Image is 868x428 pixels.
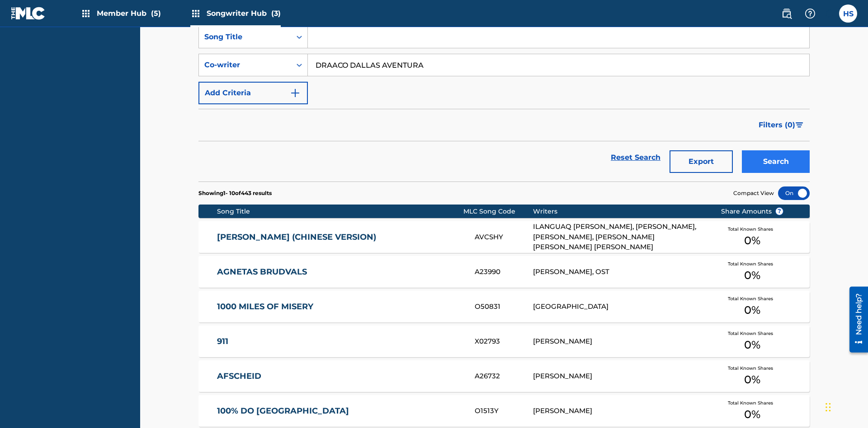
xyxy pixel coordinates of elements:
[728,261,777,267] span: Total Known Shares
[198,82,308,104] button: Add Criteria
[475,406,533,416] div: O1513Y
[533,302,707,312] div: [GEOGRAPHIC_DATA]
[843,283,868,357] iframe: Resource Center
[606,148,665,167] a: Reset Search
[533,222,707,252] div: ILANGUAQ [PERSON_NAME], [PERSON_NAME], [PERSON_NAME], [PERSON_NAME] [PERSON_NAME] [PERSON_NAME]
[217,267,463,277] a: AGNETAS BRUDVALS
[207,8,281,19] span: Songwriter Hub
[721,207,783,216] span: Share Amounts
[744,372,760,388] span: 0 %
[204,32,286,42] div: Song Title
[217,406,463,416] a: 100% DO [GEOGRAPHIC_DATA]
[825,9,834,18] div: Notifications
[475,267,533,277] div: A23990
[728,400,777,406] span: Total Known Shares
[744,406,760,423] span: 0 %
[475,336,533,347] div: X02793
[778,5,796,23] a: Public Search
[753,114,810,136] button: Filters (0)
[744,267,760,284] span: 0 %
[217,371,463,381] a: AFSCHEID
[796,122,803,128] img: filter
[204,60,286,70] div: Co-writer
[198,26,810,181] form: Search Form
[759,120,795,130] span: Filters ( 0 )
[533,207,707,216] div: Writers
[475,232,533,242] div: AVCSHY
[839,5,857,23] div: User Menu
[823,385,868,428] iframe: Chat Widget
[801,5,819,23] div: Help
[80,8,91,19] img: Top Rightsholders
[744,302,760,318] span: 0 %
[533,267,707,277] div: [PERSON_NAME], OST
[271,9,281,18] span: (3)
[728,330,777,337] span: Total Known Shares
[728,295,777,302] span: Total Known Shares
[11,7,46,20] img: MLC Logo
[670,150,733,173] button: Export
[97,8,161,19] span: Member Hub
[728,365,777,372] span: Total Known Shares
[728,226,777,233] span: Total Known Shares
[533,406,707,416] div: [PERSON_NAME]
[733,189,774,197] span: Compact View
[781,8,792,19] img: search
[533,371,707,381] div: [PERSON_NAME]
[776,208,783,215] span: ?
[742,150,810,173] button: Search
[290,88,301,98] img: 9d2ae6d4665cec9f34b9.svg
[198,189,272,197] p: Showing 1 - 10 of 443 results
[190,8,201,19] img: Top Rightsholders
[744,233,760,249] span: 0 %
[826,394,831,421] div: Drag
[805,8,816,19] img: help
[475,302,533,312] div: O50831
[217,336,463,347] a: 911
[533,336,707,347] div: [PERSON_NAME]
[463,207,533,216] div: MLC Song Code
[217,302,463,312] a: 1000 MILES OF MISERY
[744,337,760,353] span: 0 %
[151,9,161,18] span: (5)
[217,207,463,216] div: Song Title
[475,371,533,381] div: A26732
[217,232,463,242] a: [PERSON_NAME] (CHINESE VERSION)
